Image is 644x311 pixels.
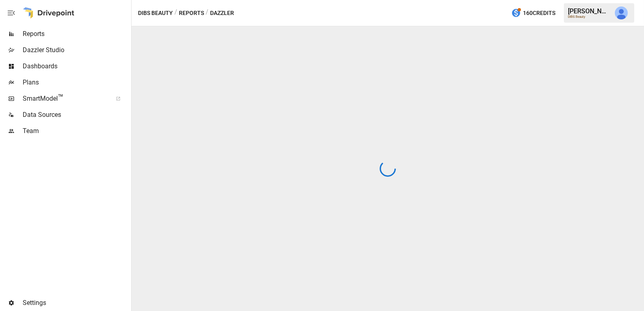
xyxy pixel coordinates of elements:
[23,94,107,104] span: SmartModel
[610,2,633,24] button: Julie Wilton
[58,93,64,103] span: ™
[568,7,610,15] div: [PERSON_NAME]
[615,6,628,19] img: Julie Wilton
[23,45,130,55] span: Dazzler Studio
[23,298,130,308] span: Settings
[508,6,559,21] button: 160Credits
[23,61,130,71] span: Dashboards
[23,29,130,39] span: Reports
[23,78,130,87] span: Plans
[179,8,204,18] button: Reports
[206,8,208,18] div: /
[174,8,177,18] div: /
[568,15,610,19] div: DIBS Beauty
[138,8,173,18] button: DIBS Beauty
[23,110,130,120] span: Data Sources
[523,8,555,18] span: 160 Credits
[23,126,130,136] span: Team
